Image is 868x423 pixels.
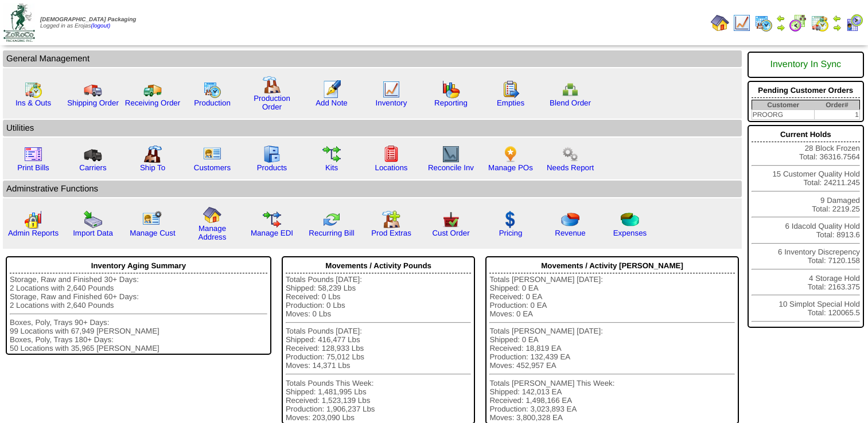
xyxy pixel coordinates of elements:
[752,83,860,98] div: Pending Customer Orders
[621,210,639,229] img: pie_chart2.png
[375,163,407,172] a: Locations
[17,163,49,172] a: Print Bills
[845,14,863,32] img: calendarcustomer.gif
[40,17,136,23] span: [DEMOGRAPHIC_DATA] Packaging
[322,210,341,229] img: reconcile.gif
[203,80,221,99] img: calendarprod.gif
[73,229,113,237] a: Import Data
[325,163,338,172] a: Kits
[811,14,829,32] img: calendarinout.gif
[251,229,293,237] a: Manage EDI
[776,23,785,32] img: arrowright.gif
[67,99,119,107] a: Shipping Order
[382,145,400,163] img: locations.gif
[24,210,42,229] img: graph2.png
[143,145,162,163] img: factory2.gif
[752,100,815,110] th: Customer
[789,14,807,32] img: calendarblend.gif
[263,210,281,229] img: edi.gif
[263,145,281,163] img: cabinet.gif
[382,80,400,99] img: line_graph.gif
[434,99,468,107] a: Reporting
[3,3,35,42] img: zoroco-logo-small.webp
[3,120,742,136] td: Utilities
[84,210,102,229] img: import.gif
[550,99,591,107] a: Blend Order
[815,110,860,120] td: 1
[24,145,42,163] img: invoice2.gif
[316,99,348,107] a: Add Note
[194,99,231,107] a: Production
[442,80,460,99] img: graph.gif
[3,181,742,197] td: Adminstrative Functions
[488,163,533,172] a: Manage POs
[752,110,815,120] td: PROORG
[432,229,469,237] a: Cust Order
[203,145,221,163] img: customers.gif
[15,99,51,107] a: Ins & Outs
[140,163,165,172] a: Ship To
[309,229,354,237] a: Recurring Bill
[489,258,734,273] div: Movements / Activity [PERSON_NAME]
[815,100,860,110] th: Order#
[130,229,175,237] a: Manage Cust
[198,224,227,241] a: Manage Address
[497,99,524,107] a: Empties
[79,163,106,172] a: Carriers
[501,210,520,229] img: dollar.gif
[194,163,231,172] a: Customers
[613,229,647,237] a: Expenses
[125,99,180,107] a: Receiving Order
[84,80,102,99] img: truck.gif
[501,145,520,163] img: po.png
[84,145,102,163] img: truck3.gif
[203,206,221,224] img: home.gif
[142,210,164,229] img: managecust.png
[254,94,290,111] a: Production Order
[322,145,341,163] img: workflow.gif
[561,210,579,229] img: pie_chart.png
[263,76,281,94] img: factory.gif
[376,99,407,107] a: Inventory
[322,80,341,99] img: orders.gif
[91,23,110,29] a: (logout)
[832,14,842,23] img: arrowleft.gif
[776,14,785,23] img: arrowleft.gif
[555,229,585,237] a: Revenue
[489,275,734,422] div: Totals [PERSON_NAME] [DATE]: Shipped: 0 EA Received: 0 EA Production: 0 EA Moves: 0 EA Totals [PE...
[561,80,579,99] img: network.png
[733,14,751,32] img: line_graph.gif
[286,258,472,273] div: Movements / Activity Pounds
[442,210,460,229] img: cust_order.png
[547,163,594,172] a: Needs Report
[8,229,59,237] a: Admin Reports
[24,80,42,99] img: calendarinout.gif
[428,163,474,172] a: Reconcile Inv
[40,17,136,29] span: Logged in as Erojas
[382,210,400,229] img: prodextras.gif
[832,23,842,32] img: arrowright.gif
[752,127,860,142] div: Current Holds
[371,229,411,237] a: Prod Extras
[711,14,729,32] img: home.gif
[10,258,267,273] div: Inventory Aging Summary
[501,80,520,99] img: workorder.gif
[499,229,523,237] a: Pricing
[143,80,162,99] img: truck2.gif
[442,145,460,163] img: line_graph2.gif
[754,14,773,32] img: calendarprod.gif
[3,50,742,67] td: General Management
[257,163,287,172] a: Products
[10,275,267,352] div: Storage, Raw and Finished 30+ Days: 2 Locations with 2,640 Pounds Storage, Raw and Finished 60+ D...
[752,54,860,76] div: Inventory In Sync
[748,125,864,328] div: 28 Block Frozen Total: 36316.7564 15 Customer Quality Hold Total: 24211.245 9 Damaged Total: 2219...
[286,275,472,422] div: Totals Pounds [DATE]: Shipped: 58,239 Lbs Received: 0 Lbs Production: 0 Lbs Moves: 0 Lbs Totals P...
[561,145,579,163] img: workflow.png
